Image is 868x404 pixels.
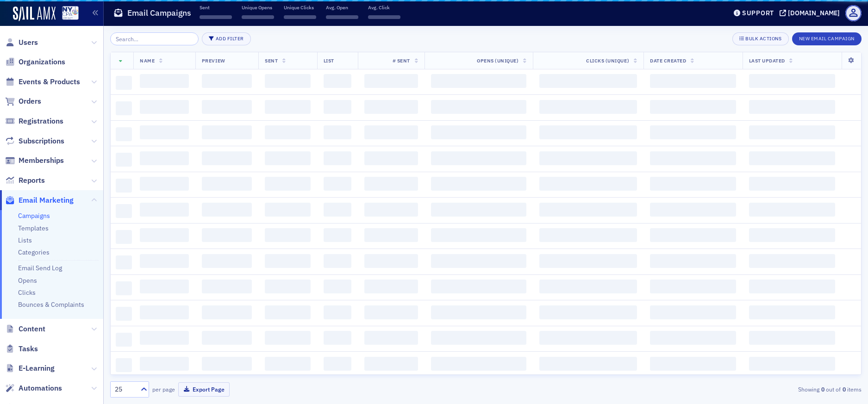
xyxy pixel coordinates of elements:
span: ‌ [140,151,189,165]
span: ‌ [202,305,252,319]
span: ‌ [324,280,351,293]
div: Showing out of items [618,385,862,393]
span: ‌ [324,203,351,217]
a: Orders [5,96,41,106]
a: Lists [18,236,32,244]
span: ‌ [749,228,835,242]
a: Subscriptions [5,136,64,146]
span: ‌ [265,177,311,191]
span: ‌ [326,15,358,19]
button: New Email Campaign [792,32,862,45]
span: Users [19,37,38,48]
a: Clicks [18,288,36,297]
span: ‌ [324,74,351,88]
span: ‌ [265,151,311,165]
span: ‌ [364,305,418,319]
a: Email Marketing [5,195,74,205]
span: ‌ [431,177,526,191]
span: ‌ [265,74,311,88]
a: Tasks [5,344,38,354]
span: ‌ [364,331,418,345]
span: ‌ [324,357,351,371]
span: ‌ [200,15,232,19]
span: ‌ [202,331,252,345]
span: ‌ [539,228,637,242]
span: ‌ [116,358,132,372]
span: ‌ [431,151,526,165]
span: ‌ [749,125,835,139]
span: ‌ [140,357,189,371]
p: Avg. Open [326,4,358,11]
span: ‌ [265,228,311,242]
span: ‌ [749,280,835,293]
span: Sent [265,57,278,64]
span: ‌ [265,280,311,293]
span: ‌ [431,357,526,371]
span: Tasks [19,344,38,354]
span: ‌ [364,177,418,191]
span: ‌ [324,228,351,242]
span: ‌ [202,177,252,191]
span: ‌ [749,203,835,217]
span: ‌ [202,151,252,165]
span: ‌ [116,204,132,218]
span: Last Updated [749,57,785,64]
span: ‌ [650,357,736,371]
a: Registrations [5,116,63,126]
span: ‌ [324,254,351,268]
p: Unique Opens [242,4,274,11]
span: ‌ [364,357,418,371]
span: ‌ [431,228,526,242]
a: Bounces & Complaints [18,300,84,309]
span: # Sent [393,57,410,64]
span: ‌ [116,76,132,90]
a: Automations [5,383,62,393]
span: ‌ [116,307,132,321]
span: ‌ [539,331,637,345]
span: ‌ [431,203,526,217]
span: ‌ [650,228,736,242]
span: Organizations [19,57,65,67]
span: ‌ [140,203,189,217]
span: ‌ [265,125,311,139]
span: ‌ [265,100,311,114]
span: ‌ [749,305,835,319]
span: ‌ [539,125,637,139]
span: ‌ [539,151,637,165]
a: Content [5,324,45,334]
span: ‌ [202,357,252,371]
span: ‌ [140,280,189,293]
span: ‌ [650,125,736,139]
span: ‌ [242,15,274,19]
span: ‌ [202,228,252,242]
a: Campaigns [18,211,50,220]
span: Clicks (Unique) [586,57,629,64]
span: ‌ [202,203,252,217]
span: ‌ [539,74,637,88]
a: View Homepage [56,6,79,22]
span: ‌ [116,281,132,295]
a: SailAMX [13,6,56,21]
span: ‌ [431,125,526,139]
span: Subscriptions [19,136,64,146]
span: ‌ [431,280,526,293]
span: ‌ [324,331,351,345]
span: ‌ [324,100,351,114]
span: ‌ [650,305,736,319]
span: ‌ [202,74,252,88]
a: Organizations [5,57,65,67]
span: ‌ [539,203,637,217]
span: ‌ [650,151,736,165]
span: ‌ [364,280,418,293]
span: List [324,57,334,64]
span: ‌ [140,125,189,139]
p: Avg. Click [368,4,400,11]
span: ‌ [140,177,189,191]
span: ‌ [364,228,418,242]
span: ‌ [265,331,311,345]
span: ‌ [431,100,526,114]
span: ‌ [116,153,132,167]
span: Content [19,324,45,334]
span: ‌ [539,100,637,114]
span: ‌ [116,230,132,244]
